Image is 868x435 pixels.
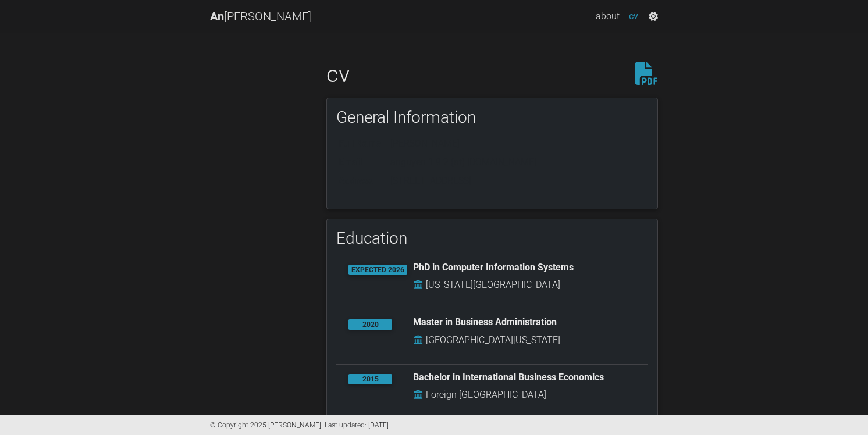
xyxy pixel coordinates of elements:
[425,333,561,348] td: [GEOGRAPHIC_DATA][US_STATE]
[336,229,648,248] h3: Education
[386,134,539,153] td: [PERSON_NAME]
[201,415,667,435] div: © Copyright 2025 [PERSON_NAME]. Last updated: [DATE].
[348,319,392,330] span: 2020
[413,372,636,383] h6: Bachelor in International Business Economics
[348,265,407,275] span: Expected 2026
[326,60,658,88] h1: cv
[386,153,539,172] td: anguyen 1 9 2 (at) [DOMAIN_NAME]
[336,108,648,127] h3: General Information
[413,262,636,273] h6: PhD in Computer Information Systems
[413,316,636,327] h6: Master in Business Administration
[425,277,561,293] td: [US_STATE][GEOGRAPHIC_DATA]
[348,374,392,384] span: 2015
[339,156,362,167] b: Email
[339,175,373,186] b: Address
[339,138,381,149] b: Full Name
[210,5,311,28] a: An[PERSON_NAME]
[425,387,547,402] td: Foreign [GEOGRAPHIC_DATA]
[591,5,624,28] a: about
[386,172,539,190] td: [STREET_ADDRESS]
[210,9,224,23] span: An
[624,5,643,28] a: cv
